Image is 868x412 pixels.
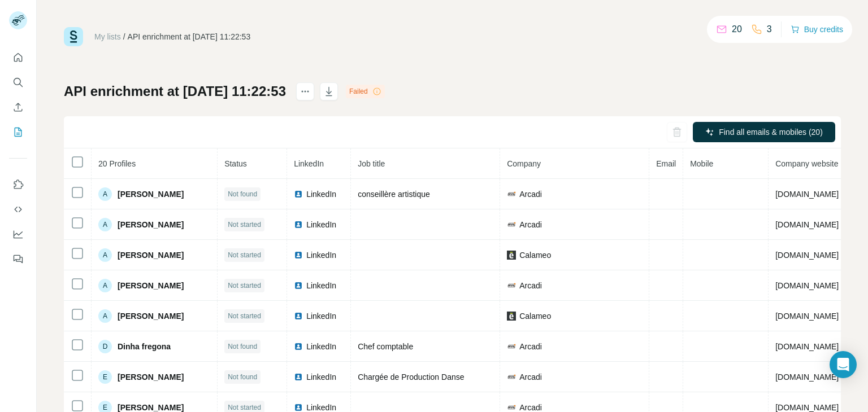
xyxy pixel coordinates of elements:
[358,190,430,199] span: conseillère artistique
[98,187,112,201] div: A
[775,342,839,351] span: [DOMAIN_NAME]
[519,189,542,200] span: Arcadi
[118,371,184,383] span: [PERSON_NAME]
[732,23,742,36] p: 20
[306,310,336,322] span: LinkedIn
[294,220,303,229] img: LinkedIn logo
[98,248,112,262] div: A
[719,126,823,138] span: Find all emails & mobiles (20)
[123,31,125,42] li: /
[9,174,27,195] button: Use Surfe on LinkedIn
[9,97,27,117] button: Enrich CSV
[791,21,843,37] button: Buy credits
[775,403,839,412] span: [DOMAIN_NAME]
[118,219,184,230] span: [PERSON_NAME]
[64,27,83,46] img: Surfe Logo
[98,370,112,384] div: E
[519,280,542,291] span: Arcadi
[775,190,839,199] span: [DOMAIN_NAME]
[346,85,385,98] div: Failed
[358,159,385,168] span: Job title
[693,122,835,142] button: Find all emails & mobiles (20)
[306,280,336,291] span: LinkedIn
[519,371,542,383] span: Arcadi
[358,342,413,351] span: Chef comptable
[98,218,112,231] div: A
[118,280,184,291] span: [PERSON_NAME]
[507,281,516,290] img: company-logo
[656,159,676,168] span: Email
[228,372,257,382] span: Not found
[294,342,303,351] img: LinkedIn logo
[507,159,541,168] span: Company
[228,341,257,352] span: Not found
[507,312,516,321] img: company-logo
[775,159,838,168] span: Company website
[519,249,551,261] span: Calameo
[9,72,27,93] button: Search
[775,220,839,229] span: [DOMAIN_NAME]
[118,189,184,200] span: [PERSON_NAME]
[9,249,27,269] button: Feedback
[228,311,261,321] span: Not started
[118,310,184,322] span: [PERSON_NAME]
[690,159,713,168] span: Mobile
[306,189,336,200] span: LinkedIn
[98,159,136,168] span: 20 Profiles
[224,159,247,168] span: Status
[228,280,261,291] span: Not started
[830,351,857,378] div: Open Intercom Messenger
[767,23,772,36] p: 3
[519,310,551,322] span: Calameo
[9,122,27,142] button: My lists
[306,249,336,261] span: LinkedIn
[775,281,839,290] span: [DOMAIN_NAME]
[98,340,112,353] div: D
[9,224,27,244] button: Dashboard
[228,189,257,199] span: Not found
[9,199,27,220] button: Use Surfe API
[507,190,516,199] img: company-logo
[294,372,303,382] img: LinkedIn logo
[118,341,171,352] span: Dinha fregona
[294,159,324,168] span: LinkedIn
[507,403,516,412] img: company-logo
[64,82,286,100] h1: API enrichment at [DATE] 11:22:53
[294,190,303,199] img: LinkedIn logo
[775,251,839,260] span: [DOMAIN_NAME]
[775,372,839,382] span: [DOMAIN_NAME]
[306,371,336,383] span: LinkedIn
[519,219,542,230] span: Arcadi
[507,251,516,260] img: company-logo
[98,309,112,323] div: A
[228,250,261,260] span: Not started
[98,279,112,292] div: A
[358,372,464,382] span: Chargée de Production Danse
[228,220,261,230] span: Not started
[294,312,303,321] img: LinkedIn logo
[507,342,516,351] img: company-logo
[306,219,336,230] span: LinkedIn
[507,372,516,382] img: company-logo
[294,403,303,412] img: LinkedIn logo
[9,47,27,68] button: Quick start
[118,249,184,261] span: [PERSON_NAME]
[519,341,542,352] span: Arcadi
[775,312,839,321] span: [DOMAIN_NAME]
[128,31,251,42] div: API enrichment at [DATE] 11:22:53
[94,32,121,41] a: My lists
[294,281,303,290] img: LinkedIn logo
[306,341,336,352] span: LinkedIn
[507,220,516,229] img: company-logo
[294,251,303,260] img: LinkedIn logo
[296,82,314,100] button: actions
